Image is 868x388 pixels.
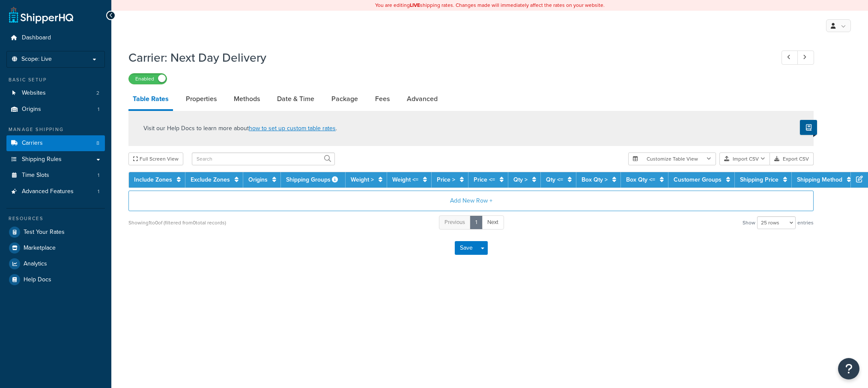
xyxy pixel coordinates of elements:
[249,124,336,133] a: how to set up custom table rates
[22,90,46,97] span: Websites
[327,89,362,109] a: Package
[6,30,105,46] a: Dashboard
[22,156,62,163] span: Shipping Rules
[24,245,56,252] span: Marketplace
[403,89,442,109] a: Advanced
[128,191,814,211] button: Add New Row +
[248,175,268,184] a: Origins
[470,215,483,230] a: 1
[371,89,394,109] a: Fees
[6,167,105,183] li: Time Slots
[6,101,105,117] li: Origins
[719,152,770,165] button: Import CSV
[24,260,47,268] span: Analytics
[797,217,814,229] span: entries
[128,89,173,111] a: Table Rates
[98,188,99,195] span: 1
[128,217,226,229] div: Showing 1 to 0 of (filtered from 0 total records)
[128,152,183,165] button: Full Screen View
[230,89,264,109] a: Methods
[674,175,722,184] a: Customer Groups
[21,56,52,63] span: Scope: Live
[22,34,51,42] span: Dashboard
[800,120,817,135] button: Show Help Docs
[743,217,755,229] span: Show
[128,49,766,66] h1: Carrier: Next Day Delivery
[22,106,41,113] span: Origins
[582,175,608,184] a: Box Qty >
[96,140,99,147] span: 8
[182,89,221,109] a: Properties
[392,175,418,184] a: Weight <=
[770,152,814,165] button: Export CSV
[351,175,374,184] a: Weight >
[98,106,99,113] span: 1
[626,175,655,184] a: Box Qty <=
[487,218,498,226] span: Next
[143,124,337,133] p: Visit our Help Docs to learn more about .
[6,184,105,200] li: Advanced Features
[740,175,779,184] a: Shipping Price
[6,167,105,183] a: Time Slots1
[781,51,798,65] a: Previous Record
[6,256,105,272] a: Analytics
[6,272,105,287] a: Help Docs
[192,152,335,165] input: Search
[513,175,528,184] a: Qty >
[6,101,105,117] a: Origins1
[98,172,99,179] span: 1
[22,140,43,147] span: Carriers
[24,276,51,284] span: Help Docs
[6,184,105,200] a: Advanced Features1
[6,85,105,101] li: Websites
[6,85,105,101] a: Websites2
[455,241,478,255] button: Save
[628,152,716,165] button: Customize Table View
[129,74,167,84] label: Enabled
[6,76,105,84] div: Basic Setup
[444,218,465,226] span: Previous
[6,135,105,151] a: Carriers8
[797,51,814,65] a: Next Record
[6,152,105,167] a: Shipping Rules
[96,90,99,97] span: 2
[134,175,172,184] a: Include Zones
[6,240,105,256] a: Marketplace
[273,89,319,109] a: Date & Time
[191,175,230,184] a: Exclude Zones
[281,172,346,188] th: Shipping Groups
[474,175,495,184] a: Price <=
[6,215,105,222] div: Resources
[24,229,65,236] span: Test Your Rates
[6,224,105,240] a: Test Your Rates
[22,188,74,195] span: Advanced Features
[439,215,471,230] a: Previous
[6,126,105,133] div: Manage Shipping
[22,172,49,179] span: Time Slots
[546,175,563,184] a: Qty <=
[6,135,105,151] li: Carriers
[410,1,420,9] b: LIVE
[838,358,859,379] button: Open Resource Center
[437,175,455,184] a: Price >
[797,175,842,184] a: Shipping Method
[482,215,504,230] a: Next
